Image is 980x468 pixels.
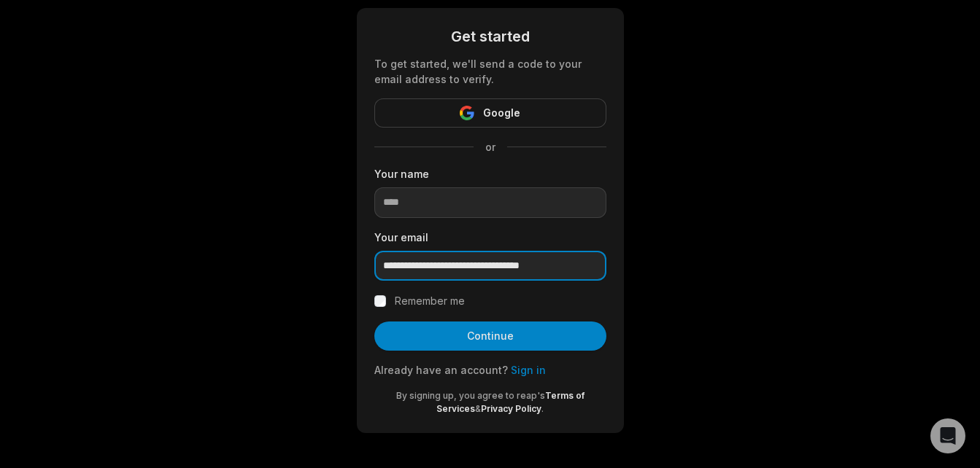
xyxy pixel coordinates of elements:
[395,292,465,310] label: Remember me
[475,403,481,414] span: &
[483,104,520,122] span: Google
[511,364,546,376] a: Sign in
[374,26,606,47] div: Get started
[374,98,606,128] button: Google
[374,166,606,182] label: Your name
[374,56,606,87] div: To get started, we'll send a code to your email address to verify.
[374,364,508,376] span: Already have an account?
[930,418,965,453] div: Open Intercom Messenger
[474,139,507,155] span: or
[541,403,544,414] span: .
[436,390,584,414] a: Terms of Services
[396,390,545,401] span: By signing up, you agree to reap's
[481,403,541,414] a: Privacy Policy
[374,230,606,245] label: Your email
[374,321,606,351] button: Continue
